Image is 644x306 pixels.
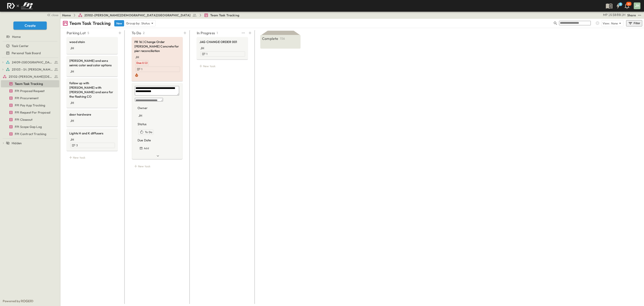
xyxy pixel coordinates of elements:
[210,13,239,17] span: Team Task Tracking
[241,30,246,36] button: test
[199,40,245,44] span: JAG CHANGE ORDER 001
[126,21,140,26] p: Group by:
[70,46,74,50] div: JH
[138,138,178,142] p: Due Date
[621,13,625,17] div: Jose Hurtado (jhurtado@fpibuilders.com)
[1,87,59,95] div: FPI Proposal Requesttest
[132,30,141,36] p: To Do
[1,130,59,138] div: FPI Contract Trackingtest
[620,2,621,6] h6: 9
[1,102,58,108] a: FPI Pay App Tracking
[45,12,59,18] button: close
[1,116,58,123] a: FPI Closeout
[603,13,608,17] div: Monica Pruteanu (mpruteanu@fpibuilders.com)
[132,37,183,81] div: PR 16 | Change Order [PERSON_NAME] Concrete for pier reconciliationJHDue:8/221
[617,13,621,17] div: Regina Barnett (rbarnett@fpibuilders.com)
[145,130,152,134] span: To Do
[69,58,115,67] span: [PERSON_NAME] and sons seimic color seal color options
[1,88,58,94] a: FPI Proposal Request
[612,13,616,17] div: Sterling Barnett (sterling@fpibuilders.com)
[12,51,41,55] span: Personal Task Board
[15,117,32,122] span: FPI Closeout
[217,31,218,35] p: 1
[1,59,59,66] div: 24109-St. Teresa of Calcutta Parish Halltest
[138,122,178,126] p: Status
[15,89,44,93] span: FPI Proposal Request
[135,55,139,59] div: JH
[15,96,39,100] span: FPI Procurement
[633,2,641,10] button: JH
[1,34,58,40] a: Home
[1,109,59,116] div: FPI Request For Proposaltest
[6,66,58,73] a: 25103 - St. [PERSON_NAME] Phase 2
[51,13,58,17] span: close
[13,22,47,30] button: Create
[138,113,142,118] div: JH
[1,43,58,49] a: Task Center
[70,119,74,123] div: JH
[142,61,148,65] span: 8/22
[197,30,215,36] p: In Progress
[626,20,642,26] button: Filter
[1,109,58,116] a: FPI Request For Proposal
[200,46,204,50] div: JH
[138,106,178,110] p: Owner
[67,78,118,108] div: follow up with [PERSON_NAME] with [PERSON_NAME] and sons for the flashing COJH
[262,36,278,41] p: Complete
[1,81,58,87] a: Team Task Tracking
[134,40,180,53] span: PR 16 | Change Order [PERSON_NAME] Concrete for pier reconciliation
[69,81,115,99] span: follow up with [PERSON_NAME] with [PERSON_NAME] and sons for the flashing CO
[1,73,59,80] div: 25102-Christ The Redeemer Anglican Churchtest
[141,67,142,71] span: 1
[144,147,149,150] h6: Add
[204,13,239,17] a: Team Task Tracking
[627,13,636,17] div: Share
[12,141,22,145] span: Hidden
[1,50,58,56] a: Personal Task Board
[12,34,21,39] span: Home
[9,74,53,79] span: 25102-Christ The Redeemer Anglican Church
[1,131,58,137] a: FPI Contract Tracking
[15,103,45,108] span: FPI Pay App Tracking
[12,67,53,72] span: 25103 - St. [PERSON_NAME] Phase 2
[1,116,59,123] div: FPI Closeouttest
[1,123,59,130] div: FPI Scope Gap Logtest
[141,21,150,26] p: Status
[69,112,115,117] span: door hardware
[1,80,59,87] div: Team Task Trackingtest
[1,66,59,73] div: 25103 - St. [PERSON_NAME] Phase 2test
[12,60,53,65] span: 24109-St. Teresa of Calcutta Parish Hall
[628,21,640,26] div: Filter
[70,101,74,105] div: JH
[136,61,142,65] span: Due:
[67,110,118,127] div: door hardwareJH
[197,63,248,69] div: New task
[67,56,118,76] div: [PERSON_NAME] and sons seimic color seal color optionsJH
[614,2,623,10] button: 9
[1,95,58,101] a: FPI Procurement
[3,73,58,80] a: 25102-Christ The Redeemer Anglican Church
[78,13,197,17] a: 25102-[PERSON_NAME][DEMOGRAPHIC_DATA][GEOGRAPHIC_DATA]
[62,13,71,17] a: Home
[67,154,118,161] div: New task
[69,40,115,44] span: wood stain
[15,82,43,86] span: Team Task Tracking
[84,13,191,17] span: 25102-[PERSON_NAME][DEMOGRAPHIC_DATA][GEOGRAPHIC_DATA]
[197,37,248,59] div: JAG CHANGE ORDER 001JH1
[206,52,207,56] span: 1
[15,132,47,136] span: FPI Contract Tracking
[70,69,74,74] div: JH
[1,124,58,130] a: FPI Scope Gap Log
[87,31,89,35] p: 5
[5,1,34,11] img: c8d7d1ed905e502e8f77bf7063faec64e13b34fdb1f2bdd94b0e311fc34f8000.png
[12,44,29,48] span: Task Center
[132,163,183,169] div: New task
[1,102,59,109] div: FPI Pay App Trackingtest
[67,37,118,54] div: wood stainJH
[603,21,610,26] p: View:
[627,2,630,6] p: 30
[15,125,42,129] span: FPI Scope Gap Log
[69,20,111,26] p: Team Task Tracking
[143,31,145,35] p: 2
[69,131,115,136] span: Lights H and K diffusers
